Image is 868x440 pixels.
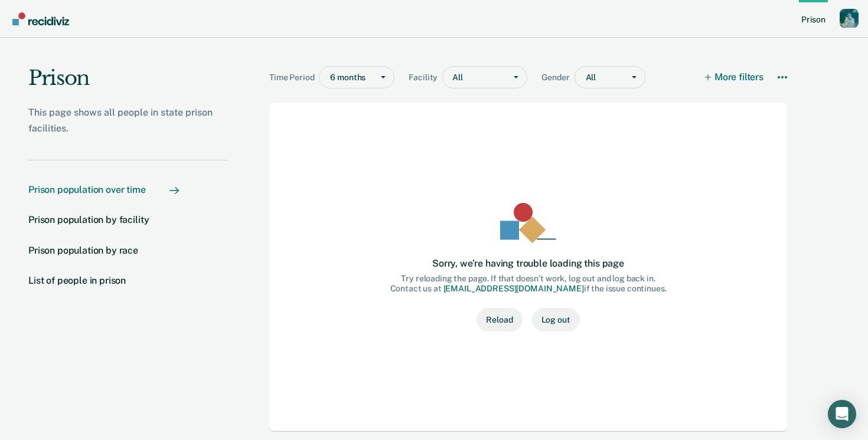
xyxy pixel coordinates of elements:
[443,69,505,86] div: All
[541,73,574,83] span: Gender
[28,275,126,286] div: List of people in prison
[778,73,787,82] svg: More options
[390,274,667,294] div: Try reloading the page. If that doesn’t work, log out and log back in. Contact us at if the issue...
[28,104,227,136] p: This page shows all people in state prison facilities.
[12,12,69,25] img: Recidiviz
[28,66,227,100] h1: Prison
[330,73,332,83] input: timePeriod
[443,284,584,293] a: [EMAIL_ADDRESS][DOMAIN_NAME]
[432,258,624,269] div: Sorry, we’re having trouble loading this page
[586,73,588,83] input: gender
[28,184,146,195] div: Prison population over time
[28,245,138,256] div: Prison population by race
[828,400,856,428] div: Open Intercom Messenger
[28,184,227,324] nav: Chart navigation
[840,9,859,28] button: Profile dropdown button
[532,308,580,331] button: Log out
[706,66,763,88] button: More filters
[409,73,442,83] span: Facility
[477,308,522,331] button: Reload
[269,73,319,83] span: Time Period
[28,214,149,225] div: Prison population by facility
